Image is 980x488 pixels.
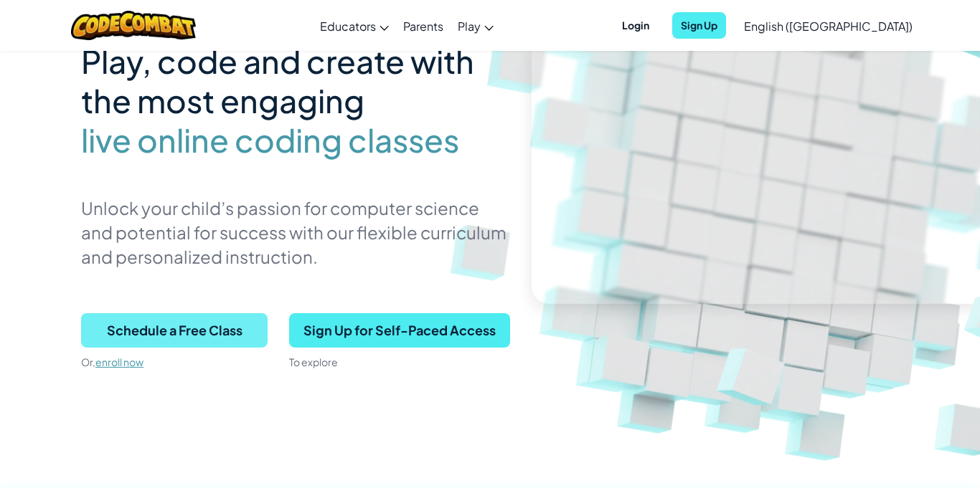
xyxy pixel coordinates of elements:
[71,11,197,40] img: CodeCombat logo
[289,313,510,348] button: Sign Up for Self-Paced Access
[81,41,474,120] span: Play, code and create with the most engaging
[320,19,376,34] span: Educators
[313,6,396,45] a: Educators
[81,313,268,348] button: Schedule a Free Class
[458,19,481,34] span: Play
[81,355,95,368] span: Or,
[95,355,143,368] a: enroll now
[689,307,820,435] img: Overlap cubes
[81,120,459,160] span: live online coding classes
[451,6,501,45] a: Play
[81,196,510,269] p: Unlock your child’s passion for computer science and potential for success with our flexible curr...
[737,6,920,45] a: English ([GEOGRAPHIC_DATA])
[672,12,726,39] button: Sign Up
[396,6,451,45] a: Parents
[613,12,658,39] button: Login
[744,19,913,34] span: English ([GEOGRAPHIC_DATA])
[289,355,338,368] span: To explore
